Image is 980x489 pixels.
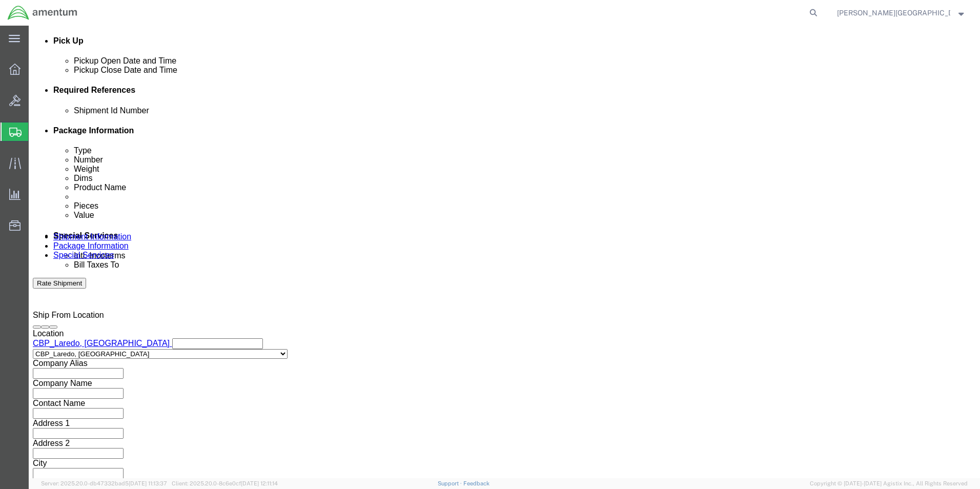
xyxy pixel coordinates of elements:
[241,480,278,486] span: [DATE] 12:11:14
[29,26,980,478] iframe: FS Legacy Container
[172,480,278,486] span: Client: 2025.20.0-8c6e0cf
[836,7,966,19] button: [PERSON_NAME][GEOGRAPHIC_DATA]
[7,5,78,21] img: logo
[41,480,167,486] span: Server: 2025.20.0-db47332bad5
[438,480,463,486] a: Support
[463,480,489,486] a: Feedback
[837,7,950,18] span: ROMAN TRUJILLO
[810,479,968,488] span: Copyright © [DATE]-[DATE] Agistix Inc., All Rights Reserved
[129,480,167,486] span: [DATE] 11:13:37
